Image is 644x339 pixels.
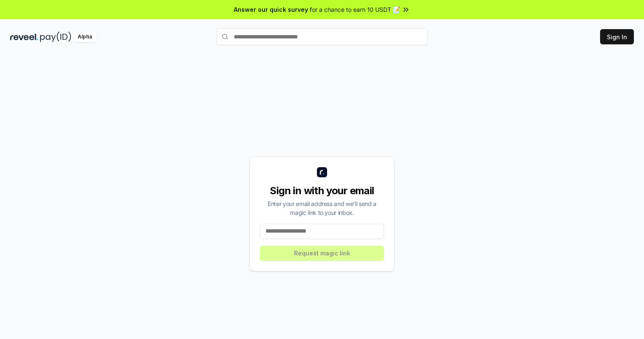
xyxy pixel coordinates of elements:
div: Alpha [73,32,97,42]
img: pay_id [40,32,71,42]
img: logo_small [317,167,327,177]
img: reveel_dark [10,32,38,42]
span: for a chance to earn 10 USDT 📝 [310,5,400,14]
div: Enter your email address and we’ll send a magic link to your inbox. [260,199,384,217]
div: Sign in with your email [260,184,384,198]
button: Sign In [600,29,634,44]
span: Answer our quick survey [234,5,308,14]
